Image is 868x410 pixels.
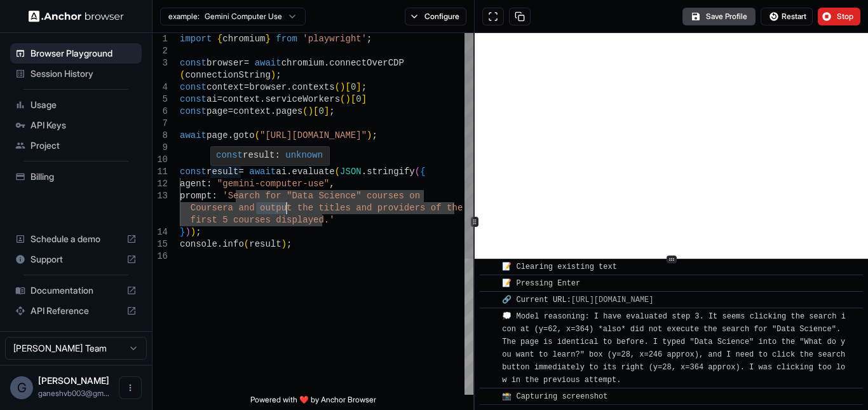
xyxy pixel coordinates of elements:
span: const [180,106,207,116]
span: chromium [222,34,265,44]
span: browser [249,82,287,92]
span: = [238,167,243,177]
div: 12 [153,178,168,190]
span: 0 [351,82,356,92]
div: 3 [153,57,168,69]
span: from [276,34,297,44]
span: ] [356,82,361,92]
div: 15 [153,238,168,250]
span: await [255,58,281,68]
div: 4 [153,81,168,93]
span: ; [329,106,334,116]
span: ) [308,106,313,116]
span: "[URL][DOMAIN_NAME]" [260,130,367,140]
span: goto [233,130,255,140]
span: Schedule a demo [31,233,121,245]
img: Anchor Logo [29,10,124,22]
span: , [329,179,334,189]
span: 'Search for "Data Science" courses on [222,191,420,201]
span: . [260,94,265,104]
div: 7 [153,118,168,130]
span: browser [207,58,244,68]
span: Documentation [31,284,121,297]
span: ai [207,94,217,104]
div: API Reference [10,301,142,321]
div: 11 [153,166,168,178]
span: ( [335,167,340,177]
div: Documentation [10,280,142,301]
span: ) [281,239,287,249]
span: . [228,130,233,140]
button: Configure [405,8,466,25]
span: "gemini-computer-use" [217,179,329,189]
span: ] [362,94,367,104]
span: ( [302,106,308,116]
span: . [217,239,222,249]
div: 5 [153,93,168,106]
span: context [222,94,260,104]
span: agent [180,179,207,189]
span: await [180,130,207,140]
div: Session History [10,64,142,84]
span: example: [168,11,200,22]
div: Browser Playground [10,43,142,64]
button: Stop [818,8,860,25]
span: . [271,106,276,116]
span: . [324,58,329,68]
span: . [362,167,367,177]
span: } [265,34,270,44]
div: Usage [10,95,142,115]
span: ai [276,167,287,177]
span: ; [367,34,372,44]
span: result [207,167,238,177]
span: ( [335,82,340,92]
div: 8 [153,130,168,142]
span: evaluate [292,167,334,177]
span: Support [31,253,121,266]
span: ) [191,227,196,237]
span: pages [276,106,302,116]
span: page [207,106,228,116]
span: = [228,106,233,116]
span: : [275,150,280,160]
span: first 5 courses displayed.' [191,215,335,225]
span: Coursera and output the titles and providers of th [191,203,458,213]
div: 14 [153,226,168,238]
div: Schedule a demo [10,229,142,249]
span: ​ [486,310,492,323]
span: context [207,82,244,92]
span: Ganesh Bhat [38,375,109,386]
span: 💭 Model reasoning: I have evaluated step 3. It seems clicking the search icon at (y=62, x=364) *a... [502,312,850,385]
span: unknown [285,150,323,160]
span: API Reference [31,304,121,317]
span: : [207,179,212,189]
span: Stop [837,11,855,22]
button: Restart [761,8,813,25]
div: Billing [10,167,142,187]
span: { [420,167,425,177]
span: page [207,130,228,140]
span: const [180,82,207,92]
span: ) [340,82,345,92]
span: } [180,227,185,237]
span: ​ [486,277,492,290]
div: 9 [153,142,168,154]
span: ganeshvb003@gmail.com [38,388,109,398]
span: ) [271,70,276,80]
span: ) [185,227,190,237]
span: contexts [292,82,334,92]
button: Open menu [119,376,142,399]
div: Project [10,135,142,156]
span: { [217,34,222,44]
div: G [10,376,33,399]
span: Powered with ❤️ by Anchor Browser [250,395,376,410]
span: const [216,150,243,160]
span: serviceWorkers [265,94,340,104]
span: context [233,106,271,116]
span: const [180,58,207,68]
span: ; [372,130,377,140]
span: 0 [356,94,361,104]
span: 📸 Capturing screenshot [502,392,607,401]
span: 🔗 Current URL: [502,296,658,304]
span: [ [351,94,356,104]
